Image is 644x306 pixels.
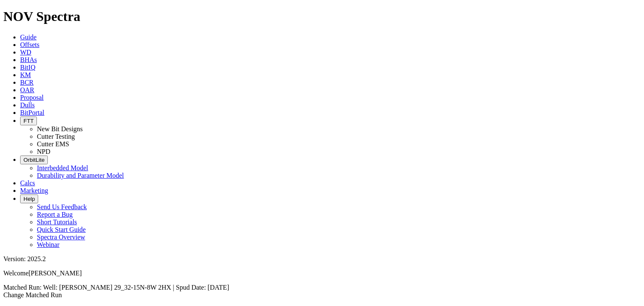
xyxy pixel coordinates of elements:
[23,196,35,202] span: Help
[20,86,34,93] a: OAR
[37,241,60,248] a: Webinar
[37,203,87,210] a: Send Us Feedback
[3,284,42,291] span: Matched Run:
[37,233,85,241] a: Spectra Overview
[3,255,641,263] div: Version: 2025.2
[37,133,75,140] a: Cutter Testing
[20,71,31,78] a: KM
[23,157,44,163] span: OrbitLite
[20,34,36,41] a: Guide
[37,226,86,233] a: Quick Start Guide
[20,156,48,164] button: OrbitLite
[37,172,124,179] a: Durability and Parameter Model
[20,56,37,63] a: BHAs
[20,94,44,101] a: Proposal
[20,109,44,116] a: BitPortal
[20,64,35,71] a: BitIQ
[3,270,641,277] p: Welcome
[29,270,82,277] span: [PERSON_NAME]
[3,9,641,24] h1: NOV Spectra
[20,101,35,109] a: Dulls
[37,211,73,218] a: Report a Bug
[20,41,39,48] a: Offsets
[20,117,37,125] button: FTT
[37,148,50,155] a: NPD
[37,164,88,171] a: Interbedded Model
[37,140,69,148] a: Cutter EMS
[20,49,31,56] a: WD
[20,79,34,86] a: BCR
[3,291,62,298] a: Change Matched Run
[23,118,34,124] span: FTT
[20,194,38,203] button: Help
[43,284,229,291] span: Well: [PERSON_NAME] 29_32-15N-8W 2HX | Spud Date: [DATE]
[20,187,48,194] a: Marketing
[37,125,83,132] a: New Bit Designs
[20,179,35,187] a: Calcs
[37,218,77,226] a: Short Tutorials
